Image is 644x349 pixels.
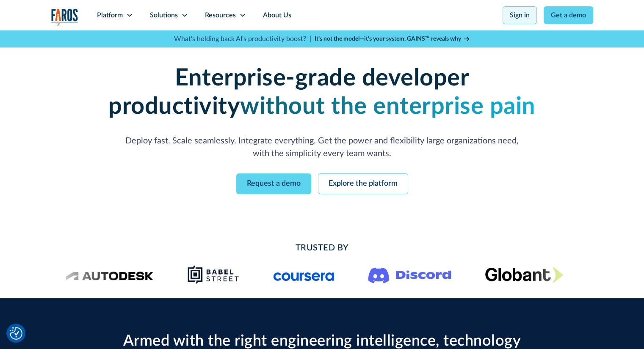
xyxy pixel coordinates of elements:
[368,266,451,283] img: Logo of the communication platform Discord.
[51,8,78,26] img: Logo of the analytics and reporting company Faros.
[65,269,153,280] img: Logo of the design software company Autodesk.
[187,264,239,285] img: Babel Street logo png
[97,10,123,20] div: Platform
[315,35,470,44] a: It’s not the model—it’s your system. GAINS™ reveals why
[485,267,563,283] img: Globant's logo
[205,10,236,20] div: Resources
[318,173,408,194] a: Explore the platform
[315,36,461,42] strong: It’s not the model—it’s your system. GAINS™ reveals why
[108,66,469,118] strong: Enterprise-grade developer productivity
[273,268,334,281] img: Logo of the online learning platform Coursera.
[544,6,593,24] a: Get a demo
[10,327,22,340] img: Revisit consent button
[236,173,311,194] a: Request a demo
[119,242,525,254] h2: Trusted By
[503,6,537,24] a: Sign in
[150,10,178,20] div: Solutions
[51,8,78,26] a: home
[10,327,22,340] button: Cookie Settings
[174,34,311,44] p: What's holding back AI's productivity boost? |
[240,95,536,118] strong: without the enterprise pain
[119,135,525,160] p: Deploy fast. Scale seamlessly. Integrate everything. Get the power and flexibility large organiza...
